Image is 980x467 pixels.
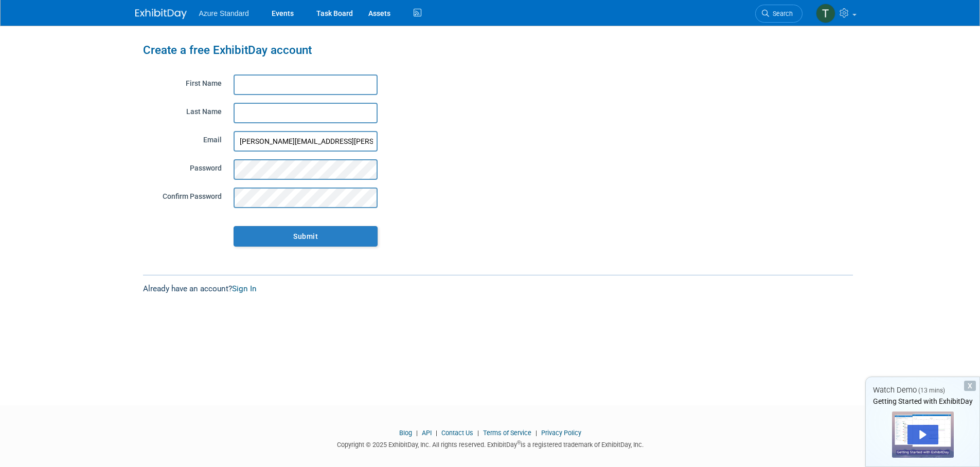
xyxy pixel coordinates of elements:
sup: ® [517,440,521,445]
span: Azure Standard [199,9,249,17]
div: Dismiss [964,381,976,391]
a: API [422,429,432,437]
h1: Create a free ExhibitDay account [143,44,853,57]
label: Password [143,159,230,173]
a: Terms of Service [483,429,531,437]
span: | [533,429,540,437]
span: Search [769,10,793,17]
a: Privacy Policy [541,429,581,437]
div: Play [907,425,938,444]
span: | [414,429,420,437]
label: First Name [143,74,230,88]
a: Sign In [232,284,257,293]
div: Already have an account? [143,275,853,294]
a: Search [755,5,803,23]
img: ExhibitDay [135,9,187,19]
span: | [433,429,440,437]
label: Last Name [143,103,230,117]
span: | [475,429,482,437]
label: Email [143,131,230,145]
label: Confirm Password [143,188,230,201]
div: Getting Started with ExhibitDay [866,396,979,406]
a: Blog [399,429,412,437]
span: (13 mins) [918,387,945,394]
img: Toni Virgil [816,4,835,23]
div: Watch Demo [866,385,979,396]
input: Submit [234,226,378,247]
a: Contact Us [441,429,473,437]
